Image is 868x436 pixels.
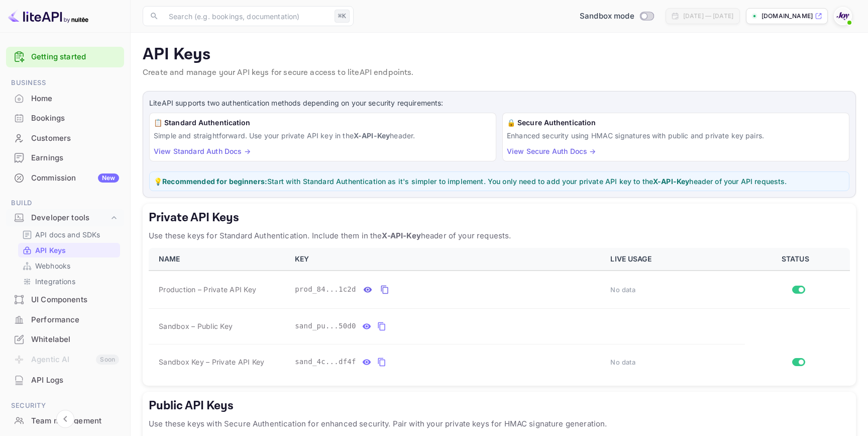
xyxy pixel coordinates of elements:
a: Home [6,89,124,108]
div: CommissionNew [6,168,124,188]
strong: X-API-Key [382,231,420,240]
span: Production – Private API Key [159,284,256,295]
div: Webhooks [18,258,120,273]
p: Integrations [35,276,75,287]
h6: 📋 Standard Authentication [154,117,492,128]
span: Business [6,77,124,89]
div: UI Components [6,290,124,310]
p: Enhanced security using HMAC signatures with public and private key pairs. [507,130,845,141]
span: Sandbox Key – Private API Key [159,358,264,366]
h5: Private API Keys [149,210,850,226]
table: private api keys table [149,248,850,380]
a: Performance [6,310,124,329]
div: Team management [6,411,124,431]
a: API Keys [22,245,116,255]
strong: X-API-Key [653,177,689,186]
div: Performance [31,314,119,326]
div: Switch to Production mode [576,11,658,22]
a: Webhooks [22,260,116,271]
div: Bookings [6,109,124,128]
a: UI Components [6,290,124,309]
div: API Logs [31,375,119,386]
a: Integrations [22,276,116,287]
p: API docs and SDKs [35,229,100,240]
h6: 🔒 Secure Authentication [507,117,845,128]
input: Search (e.g. bookings, documentation) [163,6,331,26]
p: Simple and straightforward. Use your private API key in the header. [154,130,492,141]
span: No data [610,358,635,366]
a: View Standard Auth Docs → [154,147,251,155]
div: Home [31,93,119,105]
p: LiteAPI supports two authentication methods depending on your security requirements: [149,98,849,109]
div: [DATE] — [DATE] [683,12,733,21]
div: API docs and SDKs [18,227,120,242]
div: API Logs [6,371,124,390]
p: Create and manage your API keys for secure access to liteAPI endpoints. [143,67,856,79]
p: 💡 Start with Standard Authentication as it's simpler to implement. You only need to add your priv... [154,176,845,187]
span: Sandbox – Public Key [159,321,233,331]
img: LiteAPI logo [8,8,88,24]
div: Team management [31,415,119,427]
strong: Recommended for beginners: [162,177,267,186]
div: Whitelabel [6,330,124,350]
div: UI Components [31,294,119,306]
a: Customers [6,129,124,147]
strong: X-API-Key [354,131,390,140]
a: API Logs [6,371,124,389]
span: sand_4c...df4f [295,357,356,367]
div: Bookings [31,113,119,124]
th: STATUS [745,248,850,271]
div: Whitelabel [31,334,119,345]
p: Use these keys for Standard Authentication. Include them in the header of your requests. [149,230,850,242]
p: API Keys [143,45,856,65]
a: View Secure Auth Docs → [507,147,596,155]
a: API docs and SDKs [22,229,116,240]
div: Performance [6,310,124,330]
h5: Public API Keys [149,398,850,414]
a: CommissionNew [6,168,124,187]
p: [DOMAIN_NAME] [762,12,813,21]
a: Whitelabel [6,330,124,348]
div: ⌘K [335,10,350,23]
div: Commission [31,172,119,184]
a: Bookings [6,109,124,127]
th: LIVE USAGE [604,248,744,271]
span: sand_pu...50d0 [295,321,356,331]
span: prod_84...1c2d [295,284,356,295]
div: Integrations [18,274,120,289]
p: Webhooks [35,260,70,271]
p: Use these keys with Secure Authentication for enhanced security. Pair with your private keys for ... [149,418,850,430]
span: No data [610,286,635,294]
th: NAME [149,248,289,271]
span: Build [6,198,124,209]
div: API Keys [18,243,120,257]
span: Sandbox mode [580,11,634,22]
div: Developer tools [6,209,124,227]
img: With Joy [835,8,851,24]
a: Team management [6,411,124,430]
div: Developer tools [31,212,109,224]
div: Earnings [6,148,124,168]
span: Security [6,400,124,411]
a: Earnings [6,148,124,167]
div: Customers [6,129,124,148]
button: Collapse navigation [56,410,74,428]
div: Customers [31,133,119,144]
div: Home [6,89,124,109]
th: KEY [289,248,604,271]
div: Earnings [31,152,119,164]
p: API Keys [35,245,66,255]
div: Getting started [6,47,124,67]
div: New [98,173,119,183]
a: Getting started [31,51,119,63]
